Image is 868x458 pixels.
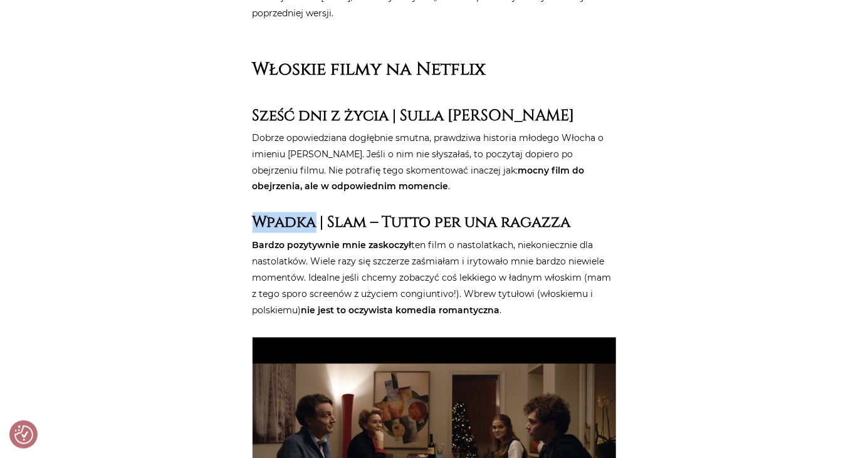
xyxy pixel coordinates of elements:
p: Dobrze opowiedziana dogłębnie smutna, prawdziwa historia młodego Włocha o imieniu [PERSON_NAME]. ... [253,130,616,195]
button: Preferencje co do zgód [14,425,33,444]
strong: Bardzo pozytywnie mnie zaskoczył [253,240,412,251]
strong: Włoskie filmy na Netflix [253,58,486,81]
strong: Sześć dni z życia | Sulla [PERSON_NAME] [253,105,575,126]
p: ten film o nastolatkach, niekoniecznie dla nastolatków. Wiele razy się szczerze zaśmiałam i iryto... [253,237,616,319]
strong: nie jest to oczywista komedia romantyczna [301,305,500,316]
strong: Wpadka | Slam – Tutto per una ragazza [253,212,571,233]
img: Revisit consent button [14,425,33,444]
